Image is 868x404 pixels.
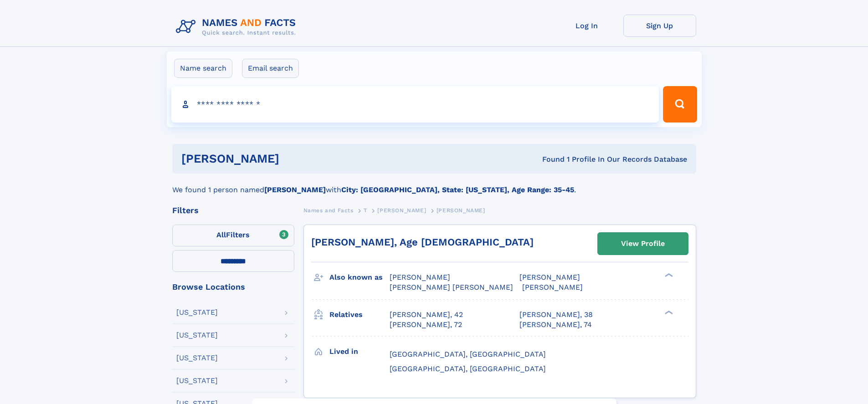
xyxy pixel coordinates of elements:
[341,185,574,194] b: City: [GEOGRAPHIC_DATA], State: [US_STATE], Age Range: 35-45
[181,153,411,164] h1: [PERSON_NAME]
[172,15,303,39] img: Logo Names and Facts
[598,233,688,255] a: View Profile
[242,59,299,78] label: Email search
[390,273,450,281] span: [PERSON_NAME]
[390,283,513,291] span: [PERSON_NAME] [PERSON_NAME]
[172,174,696,195] div: We found 1 person named with .
[519,273,580,281] span: [PERSON_NAME]
[174,59,232,78] label: Name search
[663,309,673,315] div: ❯
[172,206,294,215] div: Filters
[437,207,485,214] span: [PERSON_NAME]
[623,15,696,37] a: Sign Up
[364,207,367,214] span: T
[390,350,546,358] span: [GEOGRAPHIC_DATA], [GEOGRAPHIC_DATA]
[519,320,592,330] a: [PERSON_NAME], 74
[176,377,218,384] div: [US_STATE]
[176,332,218,339] div: [US_STATE]
[216,230,226,239] span: All
[303,205,354,216] a: Names and Facts
[176,309,218,316] div: [US_STATE]
[264,185,326,194] b: [PERSON_NAME]
[172,283,294,291] div: Browse Locations
[663,272,673,278] div: ❯
[390,364,546,373] span: [GEOGRAPHIC_DATA], [GEOGRAPHIC_DATA]
[329,344,390,359] h3: Lived in
[171,86,659,123] input: search input
[311,236,534,248] a: [PERSON_NAME], Age [DEMOGRAPHIC_DATA]
[377,205,426,216] a: [PERSON_NAME]
[377,207,426,214] span: [PERSON_NAME]
[390,310,463,320] a: [PERSON_NAME], 42
[176,354,218,362] div: [US_STATE]
[519,310,593,320] a: [PERSON_NAME], 38
[172,225,294,246] label: Filters
[329,270,390,285] h3: Also known as
[522,283,583,291] span: [PERSON_NAME]
[390,320,462,330] a: [PERSON_NAME], 72
[411,154,687,164] div: Found 1 Profile In Our Records Database
[329,307,390,322] h3: Relatives
[621,233,665,254] div: View Profile
[550,15,623,37] a: Log In
[663,86,697,123] button: Search Button
[364,205,367,216] a: T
